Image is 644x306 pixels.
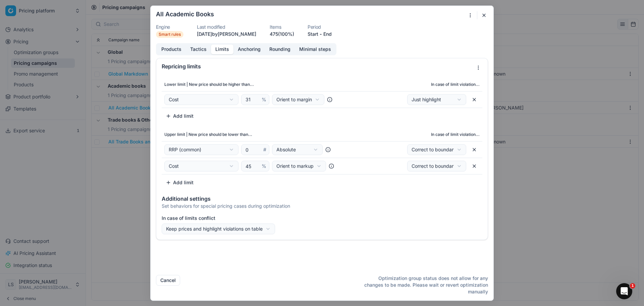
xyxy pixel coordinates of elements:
div: Repricing limits [162,63,473,69]
label: In case of limits conflict [162,215,482,221]
span: % [262,163,266,169]
span: [DATE] by [PERSON_NAME] [197,31,256,37]
button: Cancel [156,275,180,286]
span: 1 [630,283,635,289]
button: Rounding [265,44,295,54]
div: Set behaviors for special pricing cases during optimization [162,203,482,209]
button: Start [308,31,318,37]
th: In case of limit violation... [349,78,482,91]
span: % [262,96,266,103]
span: Smart rules [156,31,183,38]
a: 475(100%) [270,31,294,37]
div: Additional settings [162,196,482,201]
th: In case of limit violation... [349,128,482,141]
button: Add limit [162,177,198,188]
button: Products [157,44,186,54]
span: # [263,146,266,153]
dt: Period [308,25,332,29]
button: Minimal steps [295,44,335,54]
button: Limits [211,44,233,54]
button: Anchoring [233,44,265,54]
h2: All Academic Books [156,11,214,17]
p: Optimization group status does not allow for any changes to be made. Please wait or revert optimi... [359,275,488,295]
dt: Last modified [197,25,256,29]
dt: Engine [156,25,183,29]
th: Lower limit | New price should be higher than... [162,78,349,91]
dt: Items [270,25,294,29]
span: - [320,31,322,37]
iframe: Intercom live chat [616,283,632,299]
button: Tactics [186,44,211,54]
button: Add limit [162,111,198,121]
th: Upper limit | New price should be lower than... [162,128,349,141]
button: End [323,31,332,37]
